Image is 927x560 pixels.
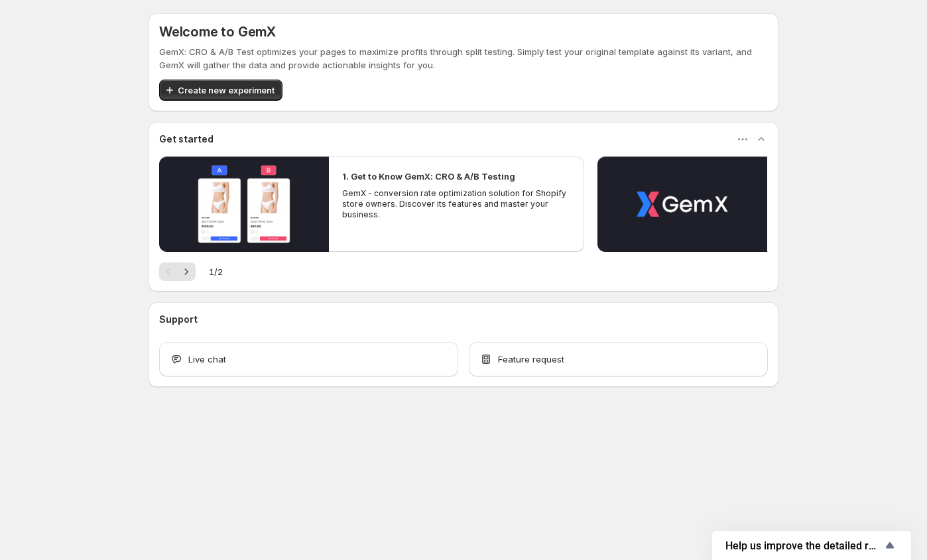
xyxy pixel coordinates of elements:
[159,156,329,252] button: Play video
[209,265,223,278] span: 1 / 2
[159,262,196,281] nav: Pagination
[159,24,276,40] h5: Welcome to GemX
[597,156,767,252] button: Play video
[159,133,214,146] h3: Get started
[159,45,768,72] p: GemX: CRO & A/B Test optimizes your pages to maximize profits through split testing. Simply test ...
[725,537,898,553] button: Show survey - Help us improve the detailed report for A/B campaigns
[188,353,226,366] span: Live chat
[177,262,196,281] button: Next
[159,80,282,101] button: Create new experiment
[498,353,564,366] span: Feature request
[178,84,275,97] span: Create new experiment
[342,170,515,183] h2: 1. Get to Know GemX: CRO & A/B Testing
[342,188,570,220] p: GemX - conversion rate optimization solution for Shopify store owners. Discover its features and ...
[159,313,198,326] h3: Support
[725,539,882,552] span: Help us improve the detailed report for A/B campaigns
